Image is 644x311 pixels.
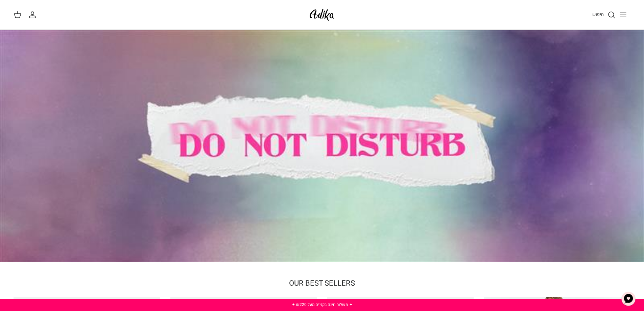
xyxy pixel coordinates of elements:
[616,7,630,22] button: Toggle menu
[592,11,604,18] span: חיפוש
[292,302,353,308] a: ✦ משלוח חינם בקנייה מעל ₪220 ✦
[592,11,616,19] a: חיפוש
[28,11,39,19] a: החשבון שלי
[308,7,336,23] img: Adika IL
[618,289,639,309] button: צ'אט
[289,278,355,289] a: OUR BEST SELLERS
